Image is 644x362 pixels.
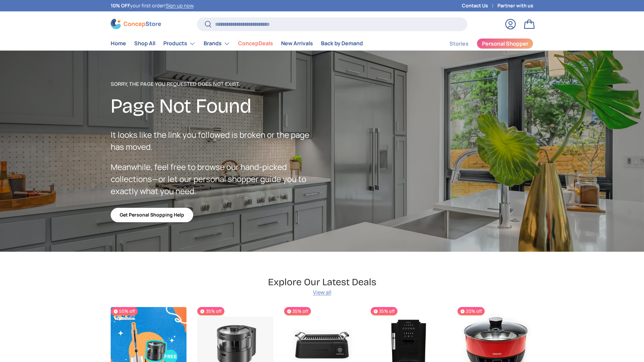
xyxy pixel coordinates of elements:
summary: Brands [200,37,234,50]
a: New Arrivals [281,37,313,50]
strong: 10% OFF [111,2,130,9]
a: Get Personal Shopping Help [111,208,193,222]
p: Meanwhile, feel free to browse our hand-picked collections—or let our personal shopper guide you ... [111,161,322,197]
img: ConcepStore [111,19,161,29]
a: Partner with us [497,2,533,9]
a: Back by Demand [321,37,363,50]
h2: Explore Our Latest Deals [268,276,376,288]
a: ConcepDeals [238,37,273,50]
h2: Page Not Found [111,94,322,119]
p: your first order! . [111,2,195,9]
span: Personal Shopper [482,41,528,46]
a: Sign up now [166,2,193,9]
a: View all [313,288,331,296]
nav: Primary [111,37,363,50]
a: Shop All [134,37,155,50]
span: 50% off [111,307,138,315]
span: 35% off [284,307,311,315]
a: Home [111,37,126,50]
p: Sorry, the page you requested does not exist. [111,80,322,88]
summary: Products [159,37,200,50]
span: 35% off [371,307,397,315]
a: Personal Shopper [477,38,533,49]
p: It looks like the link you followed is broken or the page has moved. [111,129,322,153]
a: Contact Us [462,2,497,9]
a: Products [163,37,196,50]
a: Stories [449,37,469,50]
nav: Secondary [433,37,533,50]
a: Brands [204,37,230,50]
span: 20% off [458,307,485,315]
span: 35% off [197,307,224,315]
